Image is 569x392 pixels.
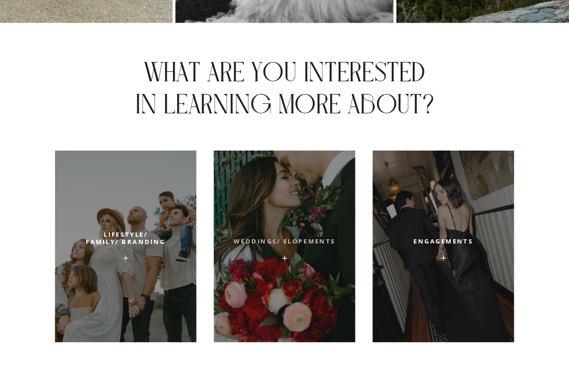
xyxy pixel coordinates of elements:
[132,56,438,123] h2: What are you interested in learning more about?
[71,231,180,251] h2: lifestyle/ Family/ Branding
[230,238,339,253] a: weddings/ Elopements
[71,231,180,251] a: lifestyle/Family/ Branding
[389,238,497,247] a: Engagements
